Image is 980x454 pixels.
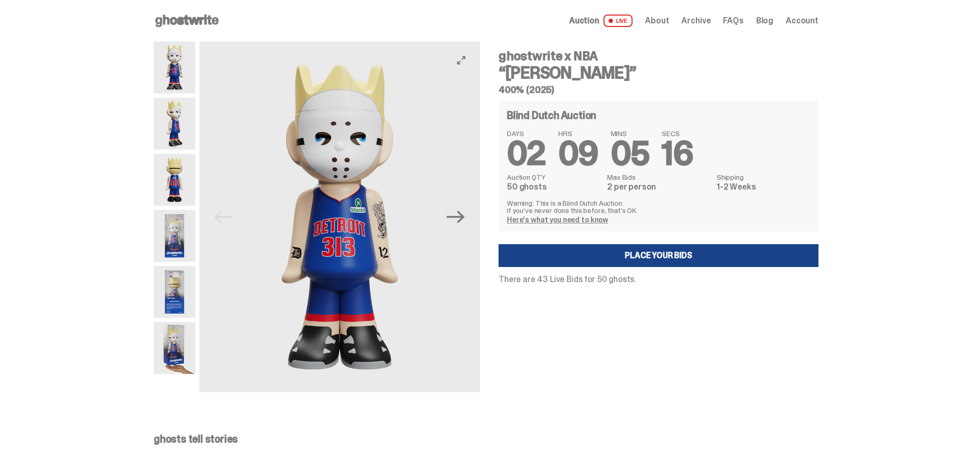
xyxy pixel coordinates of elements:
a: Auction LIVE [569,15,633,27]
button: View full-screen [455,54,467,66]
span: 16 [662,132,693,175]
dd: 50 ghosts [507,183,601,191]
img: Copy%20of%20Eminem_NBA_400_1.png [199,42,480,392]
a: About [645,17,669,25]
button: Next [445,206,467,229]
a: FAQs [723,17,743,25]
img: Eminem_NBA_400_13.png [154,266,195,318]
a: Place your Bids [499,244,818,267]
img: Eminem_NBA_400_12.png [154,210,195,262]
dt: Max Bids [607,173,710,181]
span: DAYS [507,130,546,137]
a: Archive [681,17,710,25]
a: Blog [756,17,773,25]
span: 09 [558,132,598,175]
img: Copy%20of%20Eminem_NBA_400_3.png [154,98,195,150]
a: Here's what you need to know [507,215,608,224]
dt: Auction QTY [507,173,601,181]
h3: “[PERSON_NAME]” [499,64,818,81]
img: Copy%20of%20Eminem_NBA_400_1.png [154,42,195,94]
h4: Blind Dutch Auction [507,110,596,121]
h4: ghostwrite x NBA [499,50,818,62]
img: Copy%20of%20Eminem_NBA_400_6.png [154,154,195,206]
img: eminem%20scale.png [154,322,195,374]
dt: Shipping [717,173,810,181]
span: MINS [611,130,650,137]
span: LIVE [603,15,633,27]
dd: 2 per person [607,183,710,191]
p: Warning: This is a Blind Dutch Auction. If you’ve never done this before, that’s OK. [507,199,810,214]
h5: 400% (2025) [499,85,818,95]
span: SECS [662,130,693,137]
dd: 1-2 Weeks [717,183,810,191]
span: HRS [558,130,598,137]
p: ghosts tell stories [154,434,818,444]
p: There are 43 Live Bids for 50 ghosts. [499,275,818,284]
span: Auction [569,17,599,25]
a: Account [786,17,818,25]
span: 02 [507,132,546,175]
span: 05 [611,132,650,175]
